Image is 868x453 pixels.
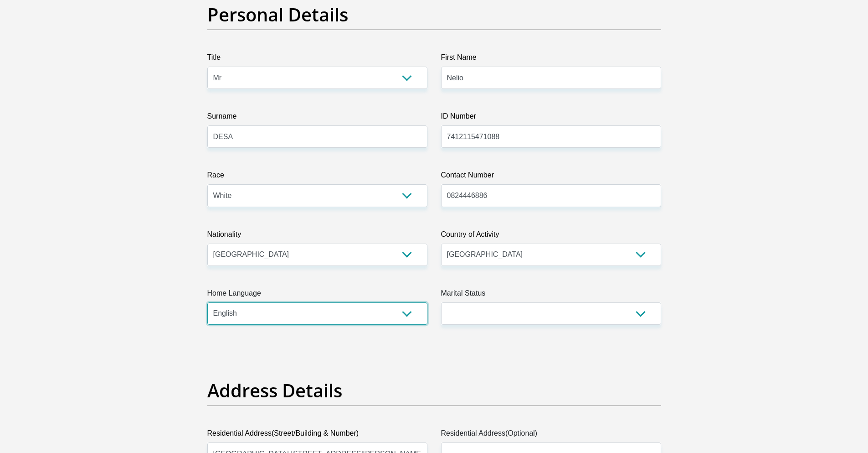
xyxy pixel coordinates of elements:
[441,67,661,89] input: First Name
[207,52,427,67] label: Title
[207,428,427,443] label: Residential Address(Street/Building & Number)
[207,380,661,401] h2: Address Details
[207,229,427,244] label: Nationality
[441,111,661,125] label: ID Number
[207,125,427,148] input: Surname
[207,4,661,26] h2: Personal Details
[207,288,427,302] label: Home Language
[441,229,661,244] label: Country of Activity
[207,170,427,184] label: Race
[441,125,661,148] input: ID Number
[441,184,661,207] input: Contact Number
[207,111,427,125] label: Surname
[441,170,661,184] label: Contact Number
[441,288,661,302] label: Marital Status
[441,428,661,443] label: Residential Address(Optional)
[441,52,661,67] label: First Name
